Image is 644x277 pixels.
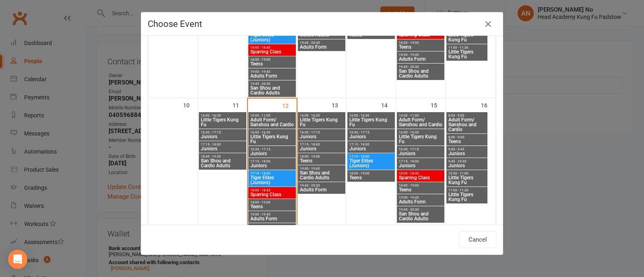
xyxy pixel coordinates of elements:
[282,98,297,112] div: 12
[250,49,294,54] span: Sparring Class
[398,151,443,156] span: Juniors
[398,33,443,37] span: Sparring Class
[448,46,486,49] span: 11:00 - 11:30
[398,184,443,187] span: 18:00 - 19:00
[398,163,443,168] span: Juniors
[183,98,198,111] div: 10
[459,231,496,248] button: Cancel
[200,117,245,127] span: Little Tigers Kung Fu
[398,148,443,151] span: 16:30 - 17:15
[299,184,344,187] span: 19:45 - 20:30
[398,41,443,45] span: 18:00 - 19:00
[398,175,443,180] span: Sparring Class
[299,155,344,158] span: 18:00 - 19:00
[482,18,495,31] button: Close
[8,250,27,269] div: Open Intercom Messenger
[448,163,486,168] span: Juniors
[398,208,443,211] span: 19:45 - 20:30
[250,114,294,117] span: 10:00 - 11:00
[349,175,393,180] span: Teens
[250,74,294,78] span: Adults Form
[250,216,294,221] span: Adults Form
[250,201,294,204] span: 18:00 - 19:00
[250,70,294,74] span: 19:00 - 19:45
[250,163,294,168] span: Juniors
[398,211,443,221] span: San Shou and Cardio Adults
[250,131,294,134] span: 16:00 - 16:30
[250,213,294,216] span: 19:00 - 19:45
[349,134,393,139] span: Juniors
[250,134,294,144] span: Little Tigers Kung Fu
[398,117,443,127] span: Adult Form/ Sanshou and Cardio
[250,117,294,127] span: Adult Form/ Sanshou and Cardio
[299,146,344,151] span: Juniors
[448,148,486,151] span: 9:00 - 9:45
[200,131,245,134] span: 16:30 - 17:15
[250,189,294,192] span: 18:00 - 18:45
[398,172,443,175] span: 18:00 - 18:45
[349,158,393,168] span: Tiger Elites (Juniors)
[448,117,486,132] span: Adult Form/ Sanshou and Cardio
[299,45,344,49] span: Adults Form
[332,98,346,111] div: 13
[299,167,344,170] span: 19:00 - 19:45
[250,82,294,86] span: 19:45 - 20:30
[481,98,495,111] div: 16
[398,65,443,69] span: 19:45 - 20:30
[448,114,486,117] span: 8:00 - 9:00
[200,158,245,168] span: San Shou and Cardio Adults
[299,131,344,134] span: 16:30 - 17:15
[299,187,344,192] span: Adults Form
[250,225,294,228] span: 19:45 - 20:30
[349,131,393,134] span: 16:30 - 17:15
[349,172,393,175] span: 18:00 - 19:00
[299,114,344,117] span: 16:00 - 16:30
[148,19,496,29] h4: Choose Event
[250,86,294,95] span: San Shou and Cardio Adults
[250,62,294,66] span: Teens
[448,33,486,42] span: Little Tigers Kung Fu
[250,160,294,163] span: 17:15 - 18:00
[200,146,245,151] span: Juniors
[250,204,294,209] span: Teens
[398,131,443,134] span: 16:00 - 16:30
[448,135,486,139] span: 8:00 - 9:00
[349,143,393,146] span: 17:15 - 18:00
[398,160,443,163] span: 17:15 - 18:00
[299,143,344,146] span: 17:15 - 18:00
[448,175,486,185] span: Little Tigers Kung Fu
[448,189,486,192] span: 11:00 - 11:30
[398,69,443,78] span: San Shou and Cardio Adults
[398,187,443,192] span: Teens
[233,98,247,111] div: 11
[398,199,443,204] span: Adults Form
[299,158,344,163] span: Teens
[349,114,393,117] span: 16:00 - 16:30
[250,172,294,175] span: 17:15 - 18:00
[448,172,486,175] span: 10:30 - 11:00
[299,28,344,37] span: San Shou and Cardio Adults
[299,117,344,127] span: Little Tigers Kung Fu
[200,134,245,139] span: Juniors
[250,148,294,151] span: 16:30 - 17:15
[398,196,443,199] span: 19:00 - 19:45
[448,151,486,156] span: Juniors
[431,98,445,111] div: 15
[250,46,294,49] span: 18:00 - 18:45
[398,57,443,62] span: Adults Form
[200,143,245,146] span: 17:15 - 18:00
[398,45,443,49] span: Teens
[448,192,486,202] span: Little Tigers Kung Fu
[250,33,294,42] span: Tiger Elites (Juniors)
[250,192,294,197] span: Sparring Class
[448,160,486,163] span: 9:45 - 10:30
[299,134,344,139] span: Juniors
[250,151,294,156] span: Juniors
[200,155,245,158] span: 18:45 - 19:30
[398,134,443,144] span: Little Tigers Kung Fu
[250,175,294,185] span: Tiger Elites (Juniors)
[299,170,344,180] span: San Shou and Cardio Adults
[381,98,396,111] div: 14
[349,117,393,127] span: Little Tigers Kung Fu
[200,114,245,117] span: 16:00 - 16:30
